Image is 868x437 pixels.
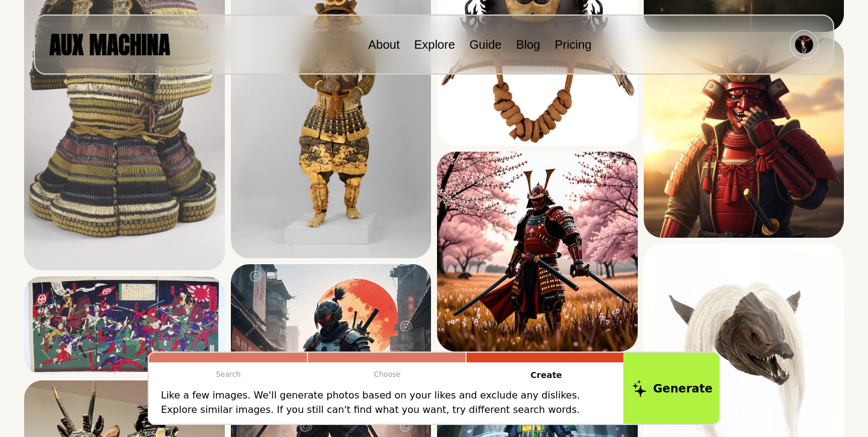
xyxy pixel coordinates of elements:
a: Guide [470,38,502,51]
img: Avatar [795,36,813,54]
img: Search result [24,276,225,374]
p: Search [149,362,308,386]
img: Search result [437,152,638,352]
p: Like a few images. We'll generate photos based on your likes and exclude any dislikes. Explore si... [161,388,614,417]
a: Pricing [555,38,591,51]
img: Search result [644,38,844,238]
p: Create [467,362,626,388]
a: Blog [516,38,540,51]
a: Explore [414,38,455,51]
a: About [368,38,400,51]
p: Choose [308,362,467,386]
img: AUX MACHINA [49,34,170,55]
button: Generate [623,351,722,426]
